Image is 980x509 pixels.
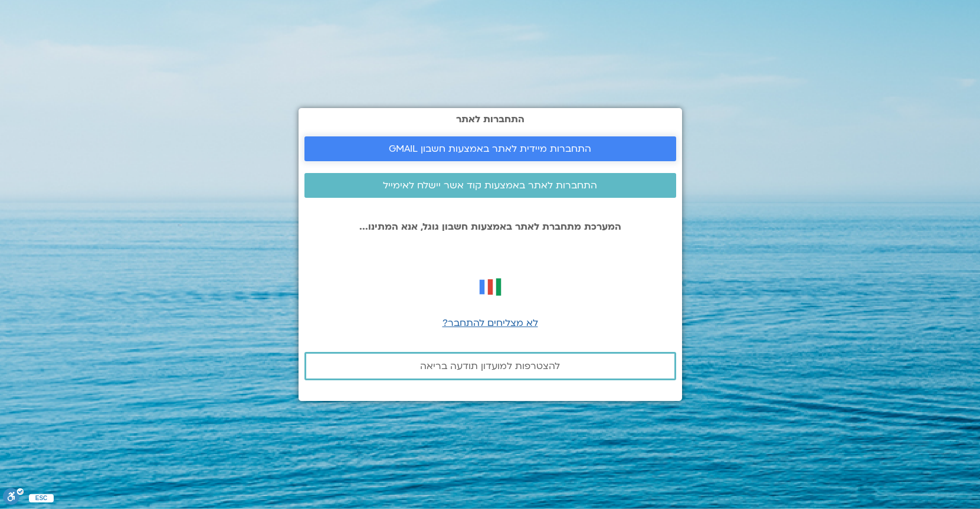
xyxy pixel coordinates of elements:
[304,173,676,198] a: התחברות לאתר באמצעות קוד אשר יישלח לאימייל
[383,180,597,191] span: התחברות לאתר באמצעות קוד אשר יישלח לאימייל
[304,352,676,380] a: להצטרפות למועדון תודעה בריאה
[443,317,538,329] a: לא מצליחים להתחבר?
[304,114,676,125] h2: התחברות לאתר
[304,136,676,161] a: התחברות מיידית לאתר באמצעות חשבון GMAIL
[304,221,676,232] p: המערכת מתחברת לאתר באמצעות חשבון גוגל, אנא המתינו...
[389,143,591,154] span: התחברות מיידית לאתר באמצעות חשבון GMAIL
[420,361,560,371] span: להצטרפות למועדון תודעה בריאה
